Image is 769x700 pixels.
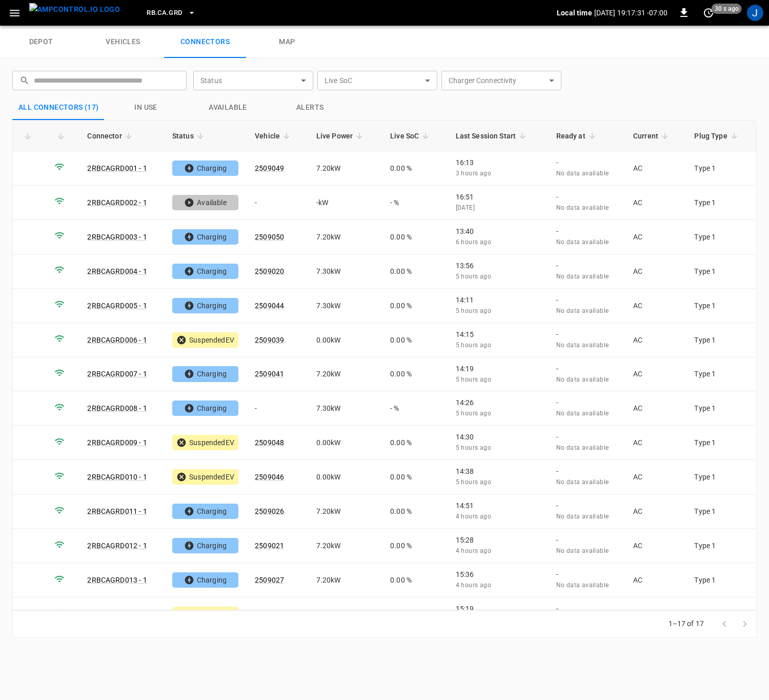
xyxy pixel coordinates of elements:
a: 2509046 [255,473,284,481]
td: Type 1 [686,597,756,632]
td: Type 1 [686,220,756,254]
td: 7.20 kW [308,529,382,563]
p: - [556,535,617,545]
td: 0.00 kW [308,426,382,460]
div: Charging [172,572,238,588]
td: AC [625,220,686,254]
p: 14:15 [456,329,540,339]
p: 1–17 of 17 [669,618,704,629]
td: - [247,391,308,426]
td: - [247,186,308,220]
span: No data available [556,307,609,314]
a: 2RBCAGRD009 - 1 [87,438,147,447]
a: 2RBCAGRD002 - 1 [87,198,147,207]
span: 5 hours ago [456,342,491,349]
button: in use [105,95,187,120]
td: AC [625,391,686,426]
div: Charging [172,401,238,416]
button: Alerts [269,95,351,120]
td: Type 1 [686,289,756,323]
a: 2RBCAGRD012 - 1 [87,542,147,550]
a: 2509027 [255,576,284,584]
p: - [556,569,617,579]
div: SuspendedEV [172,607,238,622]
td: 7.20 kW [308,220,382,254]
a: 2509050 [255,233,284,241]
span: 5 hours ago [456,444,491,451]
p: [DATE] 19:17:31 -07:00 [594,8,667,18]
span: RB.CA.GRD [147,7,182,19]
p: 13:40 [456,226,540,236]
td: Type 1 [686,186,756,220]
a: 2RBCAGRD006 - 1 [87,336,147,344]
td: AC [625,563,686,597]
a: 2509041 [255,370,284,378]
td: Type 1 [686,563,756,597]
td: 0.00 % [382,357,447,392]
td: Type 1 [686,254,756,289]
td: 0.00 % [382,597,447,632]
a: 2RBCAGRD003 - 1 [87,233,147,241]
td: AC [625,460,686,494]
td: 0.00 % [382,151,447,186]
span: No data available [556,342,609,349]
td: Type 1 [686,529,756,563]
span: Live Power [316,130,367,142]
span: Connector [87,130,135,142]
span: [DATE] [456,204,475,211]
span: 4 hours ago [456,547,491,554]
a: 2509048 [255,438,284,447]
span: No data available [556,238,609,246]
span: Last Session Start [456,130,530,142]
span: Vehicle [255,130,293,142]
p: Local time [557,8,592,18]
span: No data available [556,376,609,383]
span: No data available [556,444,609,451]
p: - [556,432,617,442]
a: 2509021 [255,542,284,550]
div: Charging [172,161,238,176]
a: map [246,26,328,58]
a: 2509039 [255,336,284,344]
p: - [556,192,617,202]
span: 5 hours ago [456,478,491,486]
p: 14:11 [456,295,540,305]
td: 0.00 kW [308,323,382,357]
td: AC [625,186,686,220]
td: AC [625,597,686,632]
a: 2509044 [255,302,284,310]
span: 4 hours ago [456,582,491,589]
div: Charging [172,264,238,279]
span: Current [633,130,672,142]
td: Type 1 [686,391,756,426]
td: AC [625,323,686,357]
td: AC [625,357,686,392]
td: 0.00 kW [308,460,382,494]
td: AC [625,254,686,289]
td: 7.30 kW [308,254,382,289]
td: 0.00 % [382,220,447,254]
p: 15:36 [456,569,540,579]
td: 0.00 % [382,563,447,597]
span: No data available [556,582,609,589]
td: 0.00 % [382,289,447,323]
button: set refresh interval [700,5,717,21]
td: Type 1 [686,357,756,392]
span: 30 s ago [712,4,742,14]
td: AC [625,289,686,323]
p: 13:56 [456,261,540,271]
td: - kW [308,186,382,220]
span: No data available [556,478,609,486]
img: ampcontrol.io logo [29,3,120,16]
p: - [556,397,617,408]
td: 7.30 kW [308,391,382,426]
p: 14:26 [456,397,540,408]
span: Live SoC [390,130,432,142]
span: No data available [556,273,609,280]
td: 7.20 kW [308,494,382,529]
a: 2RBCAGRD004 - 1 [87,267,147,275]
a: 2RBCAGRD011 - 1 [87,507,147,515]
p: - [556,295,617,305]
span: No data available [556,513,609,520]
td: 0.00 % [382,254,447,289]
